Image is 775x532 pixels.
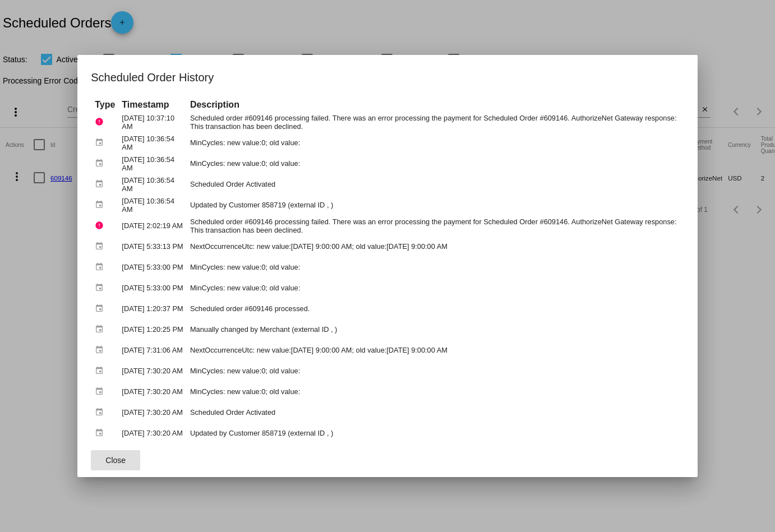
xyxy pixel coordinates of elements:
[119,112,186,132] td: [DATE] 10:37:10 AM
[95,279,108,297] mat-icon: event
[187,216,683,235] td: Scheduled order #609146 processing failed. There was an error processing the payment for Schedule...
[187,112,683,132] td: Scheduled order #609146 processing failed. There was an error processing the payment for Schedule...
[187,382,683,401] td: MinCycles: new value:0; old value:
[119,423,186,443] td: [DATE] 7:30:20 AM
[187,361,683,381] td: MinCycles: new value:0; old value:
[95,424,108,442] mat-icon: event
[119,133,186,152] td: [DATE] 10:36:54 AM
[119,257,186,277] td: [DATE] 5:33:00 PM
[187,174,683,194] td: Scheduled Order Activated
[187,278,683,298] td: MinCycles: new value:0; old value:
[187,257,683,277] td: MinCycles: new value:0; old value:
[92,99,118,111] th: Type
[95,175,108,193] mat-icon: event
[187,403,683,422] td: Scheduled Order Activated
[119,99,186,111] th: Timestamp
[95,155,108,172] mat-icon: event
[187,133,683,152] td: MinCycles: new value:0; old value:
[187,340,683,360] td: NextOccurrenceUtc: new value:[DATE] 9:00:00 AM; old value:[DATE] 9:00:00 AM
[119,299,186,318] td: [DATE] 1:20:37 PM
[91,68,684,86] h1: Scheduled Order History
[119,174,186,194] td: [DATE] 10:36:54 AM
[119,382,186,401] td: [DATE] 7:30:20 AM
[119,195,186,215] td: [DATE] 10:36:54 AM
[187,299,683,318] td: Scheduled order #609146 processed.
[95,341,108,359] mat-icon: event
[187,320,683,339] td: Manually changed by Merchant (external ID , )
[119,154,186,173] td: [DATE] 10:36:54 AM
[119,320,186,339] td: [DATE] 1:20:25 PM
[95,113,108,131] mat-icon: error
[95,134,108,151] mat-icon: event
[95,196,108,214] mat-icon: event
[95,217,108,234] mat-icon: error
[187,237,683,256] td: NextOccurrenceUtc: new value:[DATE] 9:00:00 AM; old value:[DATE] 9:00:00 AM
[91,450,140,470] button: Close dialog
[95,300,108,317] mat-icon: event
[95,238,108,255] mat-icon: event
[119,278,186,298] td: [DATE] 5:33:00 PM
[119,361,186,381] td: [DATE] 7:30:20 AM
[95,258,108,276] mat-icon: event
[187,423,683,443] td: Updated by Customer 858719 (external ID , )
[95,362,108,380] mat-icon: event
[187,99,683,111] th: Description
[119,216,186,235] td: [DATE] 2:02:19 AM
[95,404,108,421] mat-icon: event
[187,154,683,173] td: MinCycles: new value:0; old value:
[119,237,186,256] td: [DATE] 5:33:13 PM
[119,340,186,360] td: [DATE] 7:31:06 AM
[119,403,186,422] td: [DATE] 7:30:20 AM
[95,321,108,338] mat-icon: event
[187,195,683,215] td: Updated by Customer 858719 (external ID , )
[95,383,108,400] mat-icon: event
[105,456,126,465] span: Close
